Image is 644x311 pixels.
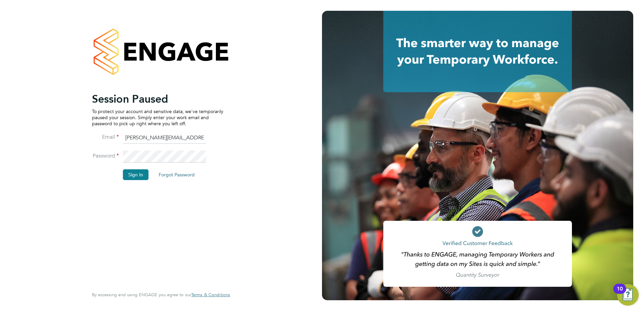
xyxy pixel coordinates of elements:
button: Open Resource Center, 10 new notifications [617,284,639,306]
a: Terms & Conditions [191,292,230,298]
p: To protect your account and sensitive data, we've temporarily paused your session. Simply enter y... [92,108,223,127]
button: Forgot Password [153,169,200,180]
label: Email [92,134,119,141]
span: By accessing and using ENGAGE you agree to our [92,292,230,298]
button: Sign In [123,169,149,180]
label: Password [92,152,119,160]
h2: Session Paused [92,92,223,106]
div: 10 [617,289,623,298]
input: Enter your work email... [123,132,206,144]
